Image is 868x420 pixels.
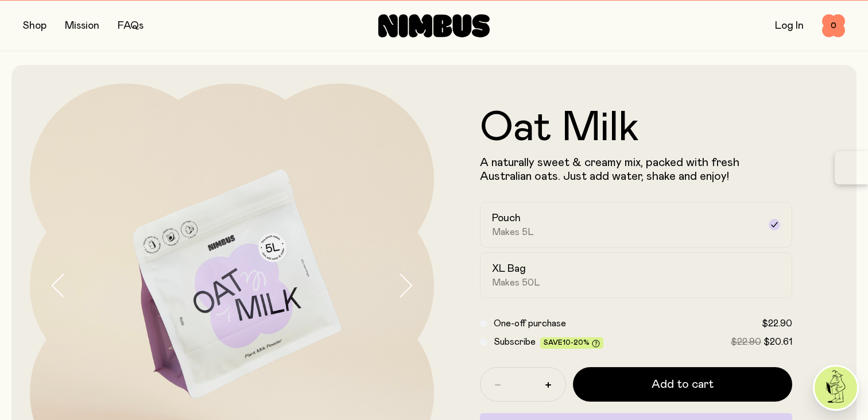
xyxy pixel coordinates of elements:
[118,21,144,31] a: FAQs
[494,319,566,328] span: One-off purchase
[494,337,536,346] span: Subscribe
[492,277,540,288] span: Makes 50L
[480,107,792,149] h1: Oat Milk
[775,21,804,31] a: Log In
[835,151,868,184] button: Open Sortd panel
[573,367,792,402] button: Add to cart
[544,339,600,348] span: Save
[815,367,857,409] img: agent
[563,339,590,346] span: 10-20%
[65,21,99,31] a: Mission
[731,337,761,346] span: $22.90
[822,14,845,37] button: 0
[762,319,792,328] span: $22.90
[652,376,714,392] span: Add to cart
[764,337,792,346] span: $20.61
[492,226,534,238] span: Makes 5L
[480,156,792,183] p: A naturally sweet & creamy mix, packed with fresh Australian oats. Just add water, shake and enjoy!
[492,262,526,276] h2: XL Bag
[492,211,521,225] h2: Pouch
